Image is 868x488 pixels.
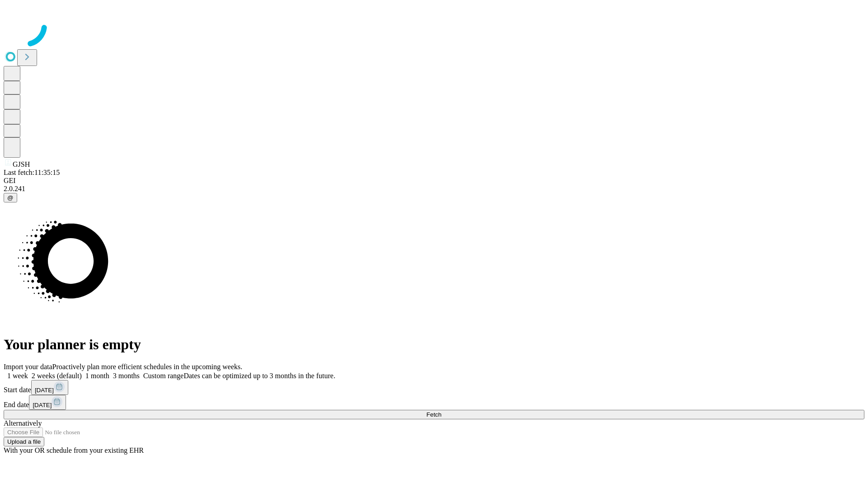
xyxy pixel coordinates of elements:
[4,193,17,202] button: @
[35,387,54,394] span: [DATE]
[32,372,82,380] span: 2 weeks (default)
[4,446,144,454] span: With your OR schedule from your existing EHR
[7,372,28,380] span: 1 week
[4,336,864,353] h1: Your planner is empty
[4,380,864,395] div: Start date
[426,411,441,418] span: Fetch
[7,194,14,201] span: @
[4,177,864,185] div: GEI
[85,372,109,380] span: 1 month
[143,372,184,380] span: Custom range
[29,395,66,410] button: [DATE]
[13,160,30,168] span: GJSH
[31,380,68,395] button: [DATE]
[33,402,52,408] span: [DATE]
[4,395,864,410] div: End date
[4,419,42,427] span: Alternatively
[4,169,60,176] span: Last fetch: 11:35:15
[52,363,242,371] span: Proactively plan more efficient schedules in the upcoming weeks.
[4,437,44,446] button: Upload a file
[4,185,864,193] div: 2.0.241
[184,372,335,380] span: Dates can be optimized up to 3 months in the future.
[113,372,140,380] span: 3 months
[4,363,52,371] span: Import your data
[4,410,864,419] button: Fetch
